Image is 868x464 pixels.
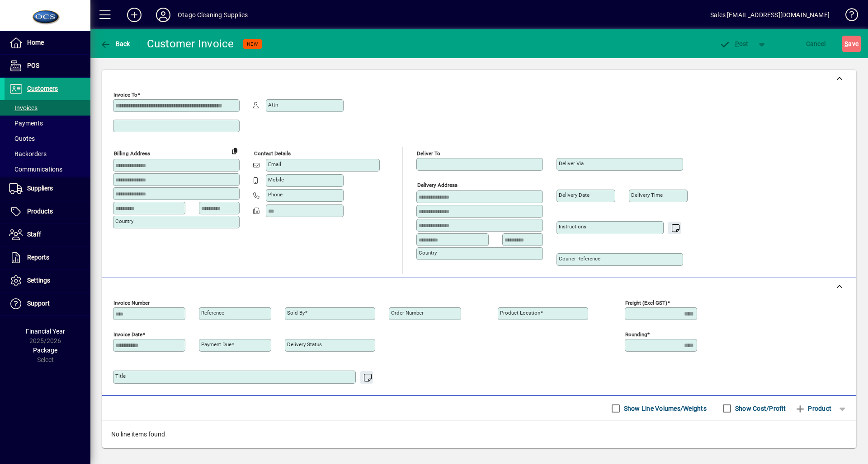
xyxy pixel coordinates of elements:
a: Suppliers [5,177,90,200]
mat-label: Instructions [559,223,586,230]
mat-label: Country [115,218,133,224]
div: Customer Invoice [147,37,234,51]
div: No line items found [102,421,856,448]
mat-label: Invoice number [113,300,150,306]
mat-label: Order number [391,310,424,316]
a: Communications [5,162,90,177]
span: Home [27,39,44,46]
button: Save [842,36,861,52]
mat-label: Delivery status [287,341,322,348]
label: Show Cost/Profit [733,404,786,413]
span: ave [844,37,859,51]
mat-label: Attn [268,102,278,108]
mat-label: Rounding [625,331,647,338]
span: ost [719,40,749,47]
mat-label: Freight (excl GST) [625,300,667,306]
div: Sales [EMAIL_ADDRESS][DOMAIN_NAME] [710,8,830,22]
mat-label: Payment due [201,341,231,348]
span: Communications [9,166,62,173]
span: P [735,40,739,47]
a: Backorders [5,146,90,162]
button: Profile [149,7,178,23]
mat-label: Email [268,161,281,167]
span: S [844,40,848,47]
span: Customers [27,85,58,92]
mat-label: Reference [201,310,224,316]
mat-label: Mobile [268,176,284,183]
button: Post [715,36,753,52]
span: Product [795,401,831,416]
span: Payments [9,120,43,127]
span: Financial Year [26,328,65,335]
span: Suppliers [27,185,53,192]
span: NEW [247,41,258,47]
mat-label: Sold by [287,310,305,316]
span: Backorders [9,150,47,158]
a: Reports [5,246,90,269]
span: Package [33,347,57,354]
a: Support [5,292,90,315]
mat-label: Deliver via [559,160,584,167]
a: Staff [5,223,90,246]
span: Products [27,208,53,215]
span: Settings [27,277,50,284]
a: Home [5,32,90,54]
button: Copy to Delivery address [227,144,242,158]
a: Quotes [5,131,90,146]
a: POS [5,55,90,77]
div: Otago Cleaning Supplies [178,8,248,22]
span: Back [100,40,130,47]
span: Reports [27,254,49,261]
span: Quotes [9,135,35,142]
span: Support [27,300,50,307]
button: Add [120,7,149,23]
mat-label: Invoice To [113,92,137,98]
mat-label: Country [419,250,437,256]
a: Settings [5,269,90,292]
mat-label: Delivery date [559,192,590,198]
span: POS [27,62,39,69]
mat-label: Title [115,373,126,379]
a: Payments [5,116,90,131]
button: Product [790,400,836,417]
span: Staff [27,231,41,238]
mat-label: Product location [500,310,540,316]
a: Invoices [5,100,90,116]
app-page-header-button: Back [90,36,140,52]
a: Products [5,200,90,223]
mat-label: Phone [268,191,283,198]
a: Knowledge Base [839,2,857,31]
button: Back [98,36,132,52]
label: Show Line Volumes/Weights [622,404,707,413]
span: Invoices [9,104,38,111]
mat-label: Courier Reference [559,255,600,262]
mat-label: Delivery time [631,192,663,198]
mat-label: Invoice date [113,331,142,338]
mat-label: Deliver To [417,150,440,157]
